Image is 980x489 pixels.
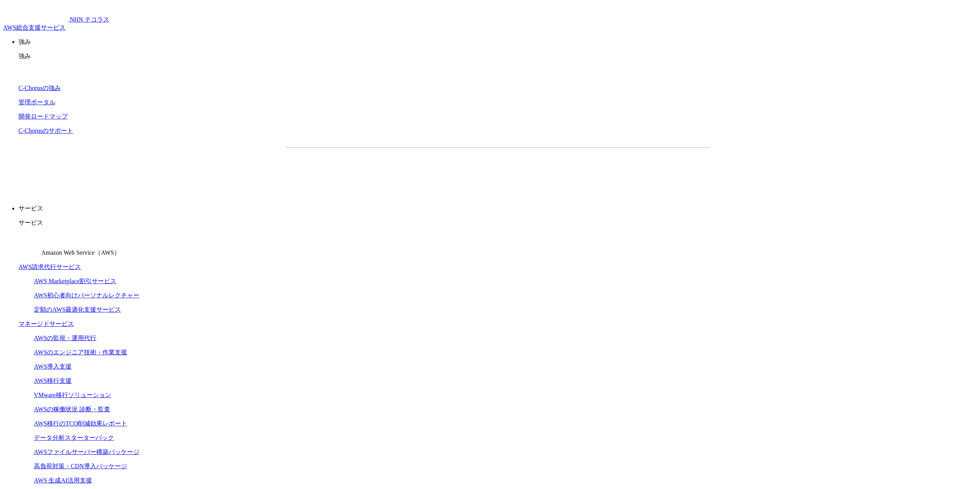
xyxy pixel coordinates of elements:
[34,363,72,370] a: AWS導入支援
[34,278,116,284] a: AWS Marketplace割引サービス
[34,349,127,355] a: AWSのエンジニア技術・作業支援
[34,463,127,469] a: 高負荷対策・CDN導入パッケージ
[18,99,55,105] a: 管理ポータル
[18,113,68,120] a: 開発ロードマップ
[18,219,977,227] p: サービス
[34,434,114,441] a: データ分析スターターパック
[18,52,977,60] p: 強み
[18,205,977,213] p: サービス
[18,264,81,270] a: AWS請求代行サービス
[18,320,74,327] a: マネージドサービス
[34,449,139,455] a: AWSファイルサーバー構築パッケージ
[3,3,68,22] img: AWS総合支援サービス C-Chorus
[370,160,494,179] a: 資料を請求する
[18,127,73,134] a: C-Chorusのサポート
[34,306,121,313] a: 定額のAWS最適化支援サービス
[34,420,127,427] a: AWS移行のTCO削減効果レポート
[18,38,977,46] p: 強み
[41,249,120,256] span: Amazon Web Service（AWS）
[34,292,139,299] a: AWS初心者向けパーソナルレクチャー
[34,377,72,384] a: AWS移行支援
[502,160,626,179] a: まずは相談する
[3,16,109,31] a: AWS総合支援サービス C-Chorus NHN テコラスAWS総合支援サービス
[34,406,110,412] a: AWSの稼働状況 診断・監査
[18,233,40,255] img: Amazon Web Service（AWS）
[34,335,96,341] a: AWSの監視・運用代行
[34,477,92,484] a: AWS 生成AI活用支援
[18,85,61,91] a: C-Chorusの強み
[34,392,111,398] a: VMware移行ソリューション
